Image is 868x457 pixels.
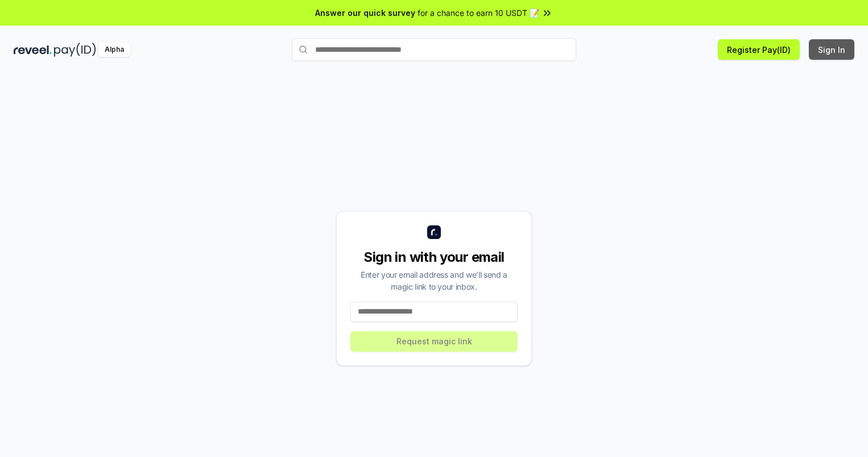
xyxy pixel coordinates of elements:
[14,43,52,57] img: reveel_dark
[427,225,441,239] img: logo_small
[418,7,539,19] span: for a chance to earn 10 USDT 📝
[315,7,415,19] span: Answer our quick survey
[718,39,800,60] button: Register Pay(ID)
[809,39,854,60] button: Sign In
[54,43,96,57] img: pay_id
[98,43,130,57] div: Alpha
[350,269,518,293] div: Enter your email address and we’ll send a magic link to your inbox.
[350,248,518,266] div: Sign in with your email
